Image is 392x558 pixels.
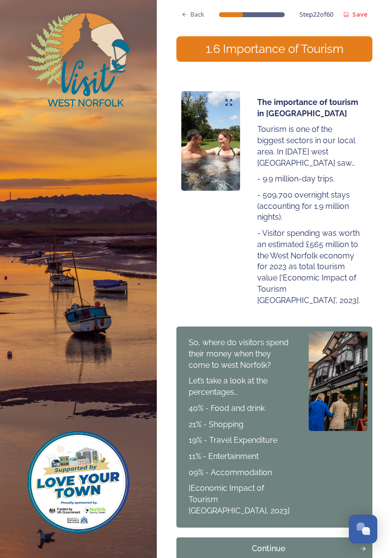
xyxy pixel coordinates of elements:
span: 40% - Food and drink [189,404,265,413]
span: 09% - Accommodation [189,468,272,477]
div: Continue [182,543,355,555]
div: 1.6 Importance of Tourism [180,40,368,58]
span: [Economic Impact of Tourism [GEOGRAPHIC_DATA], 2023] [189,483,290,515]
span: Let’s take a look at the percentages… [189,376,269,397]
span: So, where do visitors spend their money when they come to west Norfolk? [189,338,291,369]
p: - Visitor spending was worth an estimated £565 million to the West Norfolk economy for 2023 as to... [257,228,360,306]
strong: Save [352,10,367,19]
span: 19% - Travel Expenditure [189,435,277,445]
span: Back [191,10,204,19]
button: Open Chat [349,515,377,543]
span: Step 22 of 60 [299,10,333,19]
p: - 9.9 million-day trips. [257,174,360,185]
p: - 509,700 overnight stays (accounting for 1.9 million nights). [257,190,360,223]
span: 11% - Entertainment [189,452,259,461]
strong: The importance of tourism in [GEOGRAPHIC_DATA] [257,98,360,118]
p: Tourism is one of the biggest sectors in our local area. In [DATE] west [GEOGRAPHIC_DATA] saw… [257,124,360,169]
span: 21% - Shopping [189,420,244,429]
